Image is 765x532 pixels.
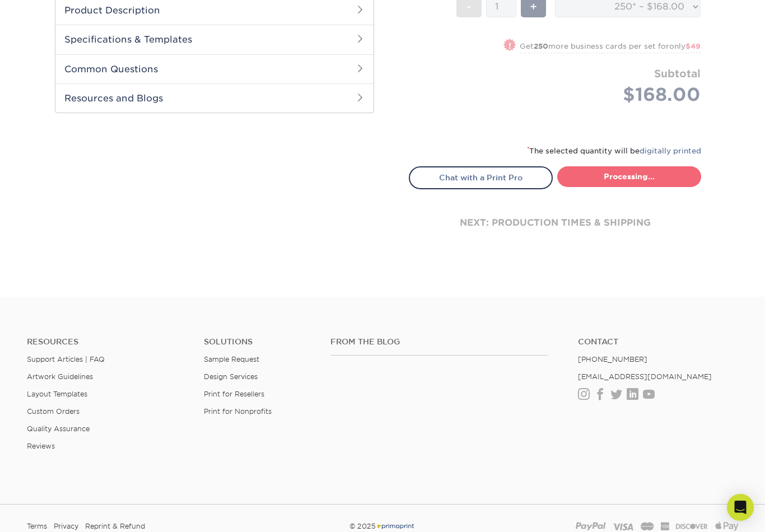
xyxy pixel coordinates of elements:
a: digitally printed [640,147,701,155]
h2: Specifications & Templates [55,25,374,54]
a: Artwork Guidelines [27,372,93,381]
a: Print for Nonprofits [204,407,272,416]
img: Primoprint [376,522,415,530]
a: Print for Resellers [204,390,264,398]
a: Design Services [204,372,258,381]
a: Sample Request [204,355,259,363]
h2: Resources and Blogs [55,83,374,113]
a: Layout Templates [27,390,87,398]
a: Contact [578,337,738,347]
h2: Common Questions [55,54,374,83]
a: Support Articles | FAQ [27,355,105,363]
a: Processing... [557,166,701,186]
div: next: production times & shipping [409,189,701,256]
h4: Solutions [204,337,314,347]
a: [PHONE_NUMBER] [578,355,647,363]
small: The selected quantity will be [527,147,701,155]
div: Open Intercom Messenger [727,494,754,521]
a: Reviews [27,442,55,450]
a: [EMAIL_ADDRESS][DOMAIN_NAME] [578,372,712,381]
a: Custom Orders [27,407,80,416]
a: Chat with a Print Pro [409,166,553,189]
h4: From the Blog [330,337,548,347]
h4: Resources [27,337,187,347]
a: Quality Assurance [27,424,90,433]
